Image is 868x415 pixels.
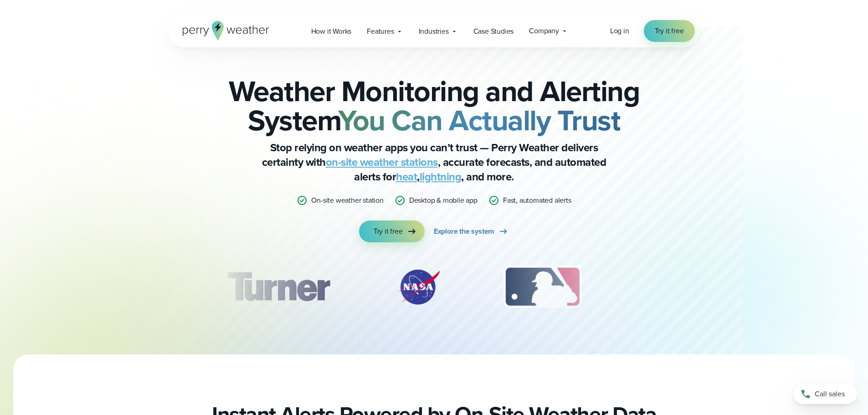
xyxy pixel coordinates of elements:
a: heat [396,169,417,185]
span: How it Works [311,26,352,37]
p: Desktop & mobile app [409,195,478,206]
div: slideshow [214,264,655,314]
span: Industries [419,26,449,37]
a: Try it free [644,20,695,42]
span: Company [529,26,559,36]
a: Call sales [793,384,857,404]
a: Log in [610,26,629,36]
span: Try it free [374,226,403,237]
a: on-site weather stations [326,154,438,170]
a: How it Works [303,22,360,41]
div: 2 of 12 [387,264,451,310]
span: Features [367,26,394,37]
img: Turner-Construction_1.svg [213,264,343,310]
div: 4 of 12 [634,264,707,310]
img: MLB.svg [494,264,591,310]
div: 1 of 12 [213,264,343,310]
span: Explore the system [434,226,494,237]
img: PGA.svg [634,264,707,310]
span: Case Studies [473,26,514,37]
h2: Weather Monitoring and Alerting System [214,77,655,135]
span: Try it free [655,26,684,36]
p: On-site weather station [311,195,383,206]
a: Case Studies [466,22,522,41]
strong: You Can Actually Trust [338,99,620,142]
a: Explore the system [434,220,509,242]
p: Fast, automated alerts [503,195,571,206]
img: NASA.svg [387,264,451,310]
div: 3 of 12 [494,264,591,310]
p: Stop relying on weather apps you can’t trust — Perry Weather delivers certainty with , accurate f... [252,140,616,184]
a: lightning [420,169,462,185]
span: Call sales [815,389,845,400]
a: Try it free [359,220,425,242]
